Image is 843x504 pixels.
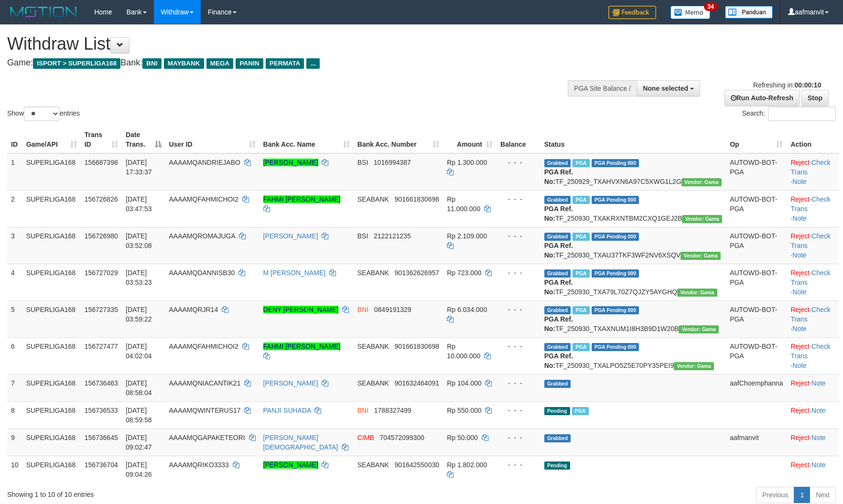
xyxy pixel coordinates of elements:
a: [PERSON_NAME] [263,461,318,469]
td: 7 [7,374,22,401]
div: - - - [500,406,537,415]
a: M [PERSON_NAME] [263,269,326,277]
td: TF_250930_TXAU37TKF3WF2NV6XSQV [540,227,726,264]
span: PGA Pending [592,233,639,241]
th: Bank Acc. Name: activate to sort column ascending [259,126,354,153]
span: [DATE] 09:04:26 [126,461,152,478]
td: TF_250930_TXALPO5Z5E70PY35PEI9 [540,337,726,374]
div: Showing 1 to 10 of 10 entries [7,486,344,499]
a: Check Trans [790,306,830,323]
span: Copy 901661830698 to clipboard [395,343,439,350]
a: Note [792,178,807,185]
span: SEABANK [357,343,389,350]
a: Check Trans [790,269,830,286]
span: Rp 1.802.000 [447,461,487,469]
span: [DATE] 03:59:22 [126,306,152,323]
label: Show entries [7,107,80,121]
a: Note [792,362,807,369]
a: FAHMI [PERSON_NAME] [263,195,341,203]
b: PGA Ref. No: [544,315,573,332]
span: Rp 10.000.000 [447,343,480,360]
td: AUTOWD-BOT-PGA [726,264,787,300]
a: Check Trans [790,232,830,249]
td: AUTOWD-BOT-PGA [726,190,787,227]
span: Grabbed [544,269,571,278]
td: SUPERLIGA168 [22,374,81,401]
a: [PERSON_NAME] [263,232,318,240]
span: Rp 50.000 [447,434,478,441]
span: Grabbed [544,159,571,167]
span: Marked by aafsoycanthlai [573,159,589,167]
span: 156687398 [85,159,118,166]
span: Rp 6.034.000 [447,306,487,313]
td: · · [787,300,839,337]
span: PGA Pending [592,306,639,314]
span: Vendor URL: https://trx31.1velocity.biz [682,215,722,223]
td: · · [787,227,839,264]
a: Note [811,461,826,469]
span: 156727477 [85,343,118,350]
span: Copy 704572099300 to clipboard [379,434,424,441]
img: MOTION_logo.png [7,5,80,19]
span: AAAAMQGAPAKETEORI [169,434,245,441]
td: 2 [7,190,22,227]
td: SUPERLIGA168 [22,337,81,374]
span: Pending [544,461,570,470]
td: SUPERLIGA168 [22,153,81,191]
td: SUPERLIGA168 [22,456,81,483]
span: Copy 901632464091 to clipboard [395,379,439,387]
span: 156736645 [85,434,118,441]
div: PGA Site Balance / [568,80,637,97]
th: Op: activate to sort column ascending [726,126,787,153]
td: SUPERLIGA168 [22,264,81,300]
td: · · [787,337,839,374]
span: [DATE] 03:52:08 [126,232,152,249]
span: Grabbed [544,380,571,388]
span: Rp 2.109.000 [447,232,487,240]
b: PGA Ref. No: [544,352,573,369]
span: BNI [142,58,161,69]
td: 5 [7,300,22,337]
a: DENY [PERSON_NAME] [263,306,339,313]
a: Next [810,487,836,503]
span: AAAAMQNIACANTIK21 [169,379,241,387]
a: [PERSON_NAME] [263,379,318,387]
a: Note [811,407,826,414]
a: 1 [794,487,810,503]
div: - - - [500,305,537,314]
td: 8 [7,401,22,429]
span: SEABANK [357,195,389,203]
td: 6 [7,337,22,374]
td: AUTOWD-BOT-PGA [726,153,787,191]
span: Vendor URL: https://trx31.1velocity.biz [681,178,722,186]
button: None selected [637,80,700,97]
span: Grabbed [544,434,571,442]
span: [DATE] 08:58:04 [126,379,152,397]
span: Copy 1016994387 to clipboard [374,159,411,166]
input: Search: [768,107,836,121]
a: Reject [790,461,810,469]
span: CIMB [357,434,374,441]
td: 9 [7,429,22,456]
div: - - - [500,158,537,167]
span: BNI [357,407,368,414]
span: Copy 901362626957 to clipboard [395,269,439,277]
a: Reject [790,407,810,414]
span: Copy 901642550030 to clipboard [395,461,439,469]
th: ID [7,126,22,153]
span: SEABANK [357,461,389,469]
td: · · [787,264,839,300]
span: BSI [357,159,368,166]
span: 156727335 [85,306,118,313]
a: PANJI SUHADA [263,407,311,414]
span: SEABANK [357,379,389,387]
a: Run Auto-Refresh [724,90,800,106]
span: Rp 11.000.000 [447,195,480,213]
span: Grabbed [544,306,571,314]
td: TF_250929_TXAHVXN6A97C5XWG1L2G [540,153,726,191]
div: - - - [500,378,537,388]
td: SUPERLIGA168 [22,190,81,227]
a: [PERSON_NAME] [263,159,318,166]
a: Note [792,288,807,296]
th: User ID: activate to sort column ascending [165,126,259,153]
